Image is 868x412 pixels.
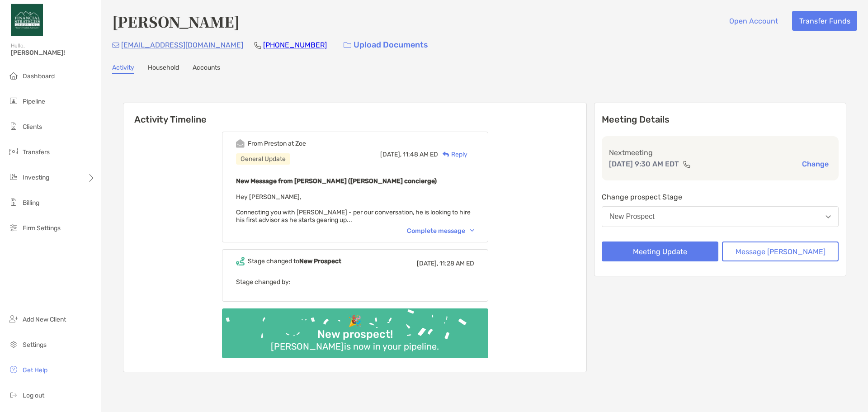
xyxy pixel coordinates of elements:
img: transfers icon [8,146,19,157]
p: [DATE] 9:30 AM EDT [609,158,679,170]
img: dashboard icon [8,70,19,81]
span: Log out [23,392,44,399]
a: Household [148,64,179,74]
b: New Prospect [299,257,341,265]
img: billing icon [8,197,19,208]
span: Hey [PERSON_NAME], Connecting you with [PERSON_NAME] - per our conversation, he is looking to hir... [236,193,471,224]
div: New prospect! [314,328,396,341]
span: 11:48 AM ED [403,151,438,158]
span: Settings [23,341,47,349]
div: General Update [236,153,290,165]
button: Meeting Update [602,242,718,261]
img: Chevron icon [470,229,474,232]
p: Change prospect Stage [602,191,839,203]
img: clients icon [8,121,19,132]
span: [PERSON_NAME]! [11,49,95,57]
p: [EMAIL_ADDRESS][DOMAIN_NAME] [121,39,243,51]
img: pipeline icon [8,95,19,106]
span: Clients [23,123,42,131]
a: [PHONE_NUMBER] [263,41,327,49]
div: 🎉 [344,315,365,328]
img: get-help icon [8,364,19,375]
b: New Message from [PERSON_NAME] ([PERSON_NAME] concierge) [236,177,437,185]
p: Next meeting [609,147,831,158]
div: New Prospect [609,213,655,221]
a: Accounts [193,64,220,74]
img: Event icon [236,139,245,148]
div: From Preston at Zoe [248,140,306,147]
img: Confetti [222,308,488,350]
img: Event icon [236,257,245,265]
span: [DATE], [417,260,438,267]
button: Open Account [722,11,785,31]
img: communication type [683,161,691,168]
img: add_new_client icon [8,313,19,324]
button: New Prospect [602,206,839,227]
h6: Activity Timeline [123,103,586,125]
img: logout icon [8,389,19,400]
img: firm-settings icon [8,222,19,233]
span: Transfers [23,148,50,156]
span: Billing [23,199,39,207]
span: Get Help [23,366,47,374]
button: Transfer Funds [792,11,857,31]
a: Activity [112,64,134,74]
img: settings icon [8,339,19,350]
span: Investing [23,174,49,181]
span: [DATE], [380,151,401,158]
h4: [PERSON_NAME] [112,11,240,32]
img: investing icon [8,171,19,182]
span: Pipeline [23,98,45,105]
img: Open dropdown arrow [826,215,831,218]
div: Stage changed to [248,257,341,265]
div: [PERSON_NAME] is now in your pipeline. [267,341,443,352]
img: Email Icon [112,43,119,48]
div: Reply [438,150,467,159]
span: Dashboard [23,72,55,80]
button: Message [PERSON_NAME] [722,242,839,261]
span: Firm Settings [23,224,61,232]
p: Meeting Details [602,114,839,125]
img: button icon [344,42,351,48]
img: Phone Icon [254,42,261,49]
img: Zoe Logo [11,4,43,36]
img: Reply icon [443,152,449,157]
div: Complete message [407,227,474,235]
span: Add New Client [23,316,66,323]
a: Upload Documents [338,35,434,55]
span: 11:28 AM ED [439,260,474,267]
button: Change [799,159,831,169]
p: Stage changed by: [236,276,474,288]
